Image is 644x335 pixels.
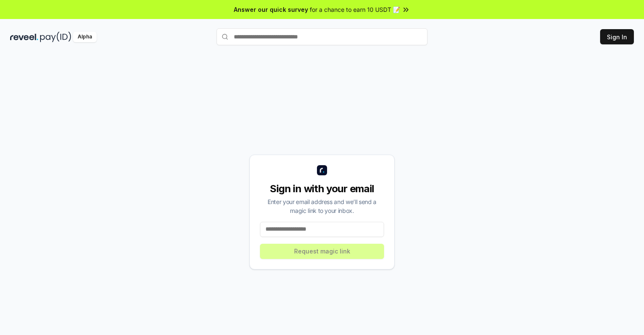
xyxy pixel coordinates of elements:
[260,197,384,215] div: Enter your email address and we’ll send a magic link to your inbox.
[600,29,634,44] button: Sign In
[234,5,308,14] span: Answer our quick survey
[40,32,71,42] img: pay_id
[317,165,327,175] img: logo_small
[73,32,97,42] div: Alpha
[10,32,38,42] img: reveel_dark
[310,5,400,14] span: for a chance to earn 10 USDT 📝
[260,182,384,196] div: Sign in with your email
